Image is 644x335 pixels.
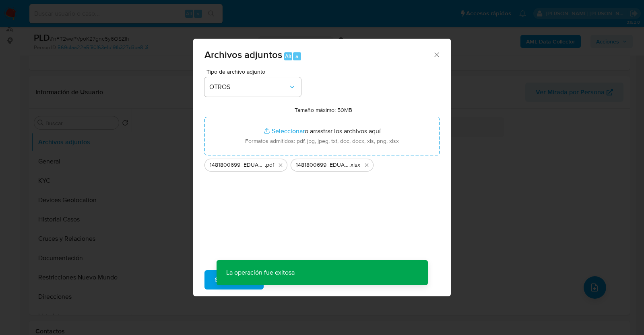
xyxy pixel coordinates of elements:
[265,161,274,169] span: .pdf
[204,270,264,290] button: Subir archivo
[210,161,265,169] span: 1481800699_EDUARDO IRENIAS_JUL2025
[349,161,360,169] span: .xlsx
[433,51,440,58] button: Cerrar
[209,83,288,91] span: OTROS
[296,161,349,169] span: 1481800699_EDUARDO IRENIAS_JUL2025
[277,271,303,289] span: Cancelar
[204,155,440,172] ul: Archivos seleccionados
[217,260,304,285] p: La operación fue exitosa
[204,77,301,97] button: OTROS
[206,69,303,74] span: Tipo de archivo adjunto
[295,52,298,60] span: a
[362,160,372,170] button: Eliminar 1481800699_EDUARDO IRENIAS_JUL2025.xlsx
[215,271,253,289] span: Subir archivo
[276,160,285,170] button: Eliminar 1481800699_EDUARDO IRENIAS_JUL2025.pdf
[204,48,282,62] span: Archivos adjuntos
[285,52,291,60] span: Alt
[295,106,352,114] label: Tamaño máximo: 50MB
